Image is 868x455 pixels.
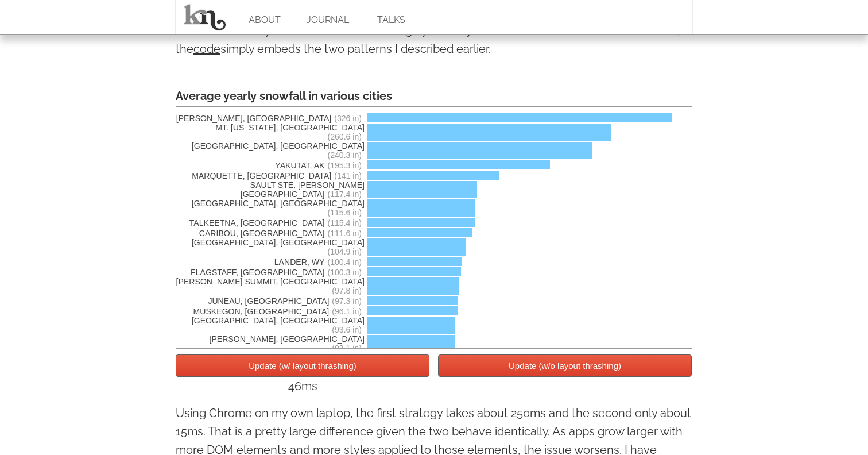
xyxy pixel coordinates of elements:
span: [GEOGRAPHIC_DATA], [GEOGRAPHIC_DATA] [176,238,365,256]
span: (96.1 in) [332,307,362,316]
span: [GEOGRAPHIC_DATA], [GEOGRAPHIC_DATA] [176,316,365,334]
span: (260.6 in) [327,132,362,141]
div: 46ms [176,377,429,395]
span: (240.3 in) [327,151,362,160]
span: [PERSON_NAME], [GEOGRAPHIC_DATA] [176,114,365,123]
span: CARIBOU, [GEOGRAPHIC_DATA] [176,229,365,238]
span: (97.3 in) [332,296,362,306]
span: (195.3 in) [327,161,362,170]
span: MT. [US_STATE], [GEOGRAPHIC_DATA] [176,123,365,141]
span: YAKUTAT, AK [176,161,365,170]
span: [GEOGRAPHIC_DATA], [GEOGRAPHIC_DATA] [176,199,365,217]
span: (141 in) [334,171,362,180]
span: (97.8 in) [332,286,362,295]
span: JUNEAU, [GEOGRAPHIC_DATA] [176,296,365,306]
span: [GEOGRAPHIC_DATA], [GEOGRAPHIC_DATA] [176,141,365,160]
span: (115.4 in) [327,218,362,227]
span: [PERSON_NAME], [GEOGRAPHIC_DATA] [176,334,365,353]
a: code [193,42,220,56]
span: TALKEETNA, [GEOGRAPHIC_DATA] [176,218,365,227]
span: SAULT STE. [PERSON_NAME][GEOGRAPHIC_DATA] [176,180,365,199]
span: (117.4 in) [327,190,362,199]
span: (111.6 in) [327,229,362,238]
div: Average yearly snowfall in various cities [176,87,692,107]
span: (104.9 in) [327,247,362,256]
span: (100.4 in) [327,257,362,267]
span: (100.3 in) [327,268,362,277]
span: (115.6 in) [327,208,362,217]
span: MUSKEGON, [GEOGRAPHIC_DATA] [176,307,365,316]
span: FLAGSTAFF, [GEOGRAPHIC_DATA] [176,268,365,277]
button: Update (w/o layout thrashing) [438,354,692,377]
span: LANDER, WY [176,257,365,267]
span: [PERSON_NAME] SUMMIT, [GEOGRAPHIC_DATA] [176,277,365,295]
span: MARQUETTE, [GEOGRAPHIC_DATA] [176,171,365,180]
span: (93.1 in) [332,344,362,353]
button: Update (w/ layout thrashing) [176,354,429,377]
span: (93.6 in) [332,325,362,334]
span: (326 in) [334,114,362,123]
